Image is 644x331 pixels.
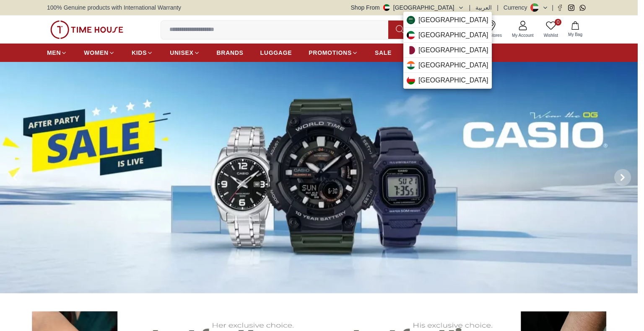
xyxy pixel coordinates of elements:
img: Oman [407,76,415,85]
span: [GEOGRAPHIC_DATA] [418,75,488,85]
span: [GEOGRAPHIC_DATA] [418,45,488,55]
span: [GEOGRAPHIC_DATA] [418,15,488,25]
img: Qatar [407,46,415,54]
span: [GEOGRAPHIC_DATA] [418,30,488,40]
img: Kuwait [407,31,415,39]
img: Saudi Arabia [407,16,415,24]
span: [GEOGRAPHIC_DATA] [418,60,488,70]
img: India [407,61,415,69]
